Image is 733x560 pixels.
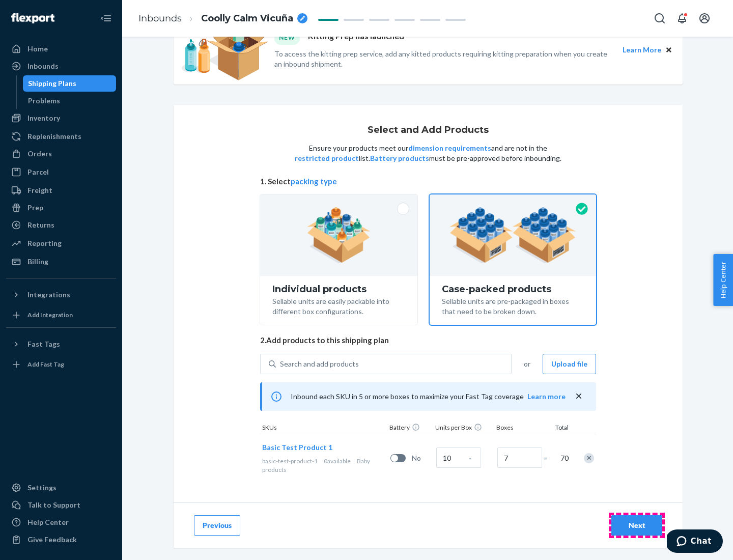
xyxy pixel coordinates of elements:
p: Kitting Prep has launched [308,31,404,44]
a: Returns [6,217,116,233]
div: Inventory [27,113,60,123]
span: = [543,453,553,463]
button: Learn more [527,391,566,402]
button: Previous [194,515,240,536]
div: NEW [274,31,300,44]
img: case-pack.59cecea509d18c883b923b81aeac6d0b.png [449,207,576,263]
a: Help Center [6,514,116,530]
div: Remove Item [584,453,594,463]
a: Settings [6,480,116,496]
span: or [524,359,530,369]
a: Home [6,41,116,57]
div: Sellable units are easily packable into different box configurations. [272,294,405,317]
div: Shipping Plans [28,78,76,89]
div: Parcel [27,167,49,177]
a: Reporting [6,235,116,251]
div: Billing [27,257,48,267]
div: Total [545,423,571,434]
button: Upload file [543,354,596,374]
div: Help Center [27,517,69,527]
div: Replenishments [27,131,81,142]
div: Fast Tags [27,339,60,349]
div: Battery [387,423,433,434]
button: packing type [291,176,337,187]
div: Orders [27,149,52,159]
span: No [412,453,432,463]
a: Problems [23,93,117,109]
span: 2. Add products to this shipping plan [260,335,596,346]
a: Add Integration [6,307,116,323]
img: Flexport logo [11,13,54,23]
div: Freight [27,185,52,195]
div: Case-packed products [442,284,584,294]
input: Case Quantity [436,447,481,468]
input: Number of boxes [497,447,542,468]
button: Integrations [6,287,116,303]
div: Add Fast Tag [27,360,64,369]
button: Open Search Box [650,8,670,29]
button: Open notifications [672,8,692,29]
button: Give Feedback [6,531,116,548]
button: Battery products [370,153,429,163]
h1: Select and Add Products [368,125,489,135]
ol: breadcrumbs [130,4,316,34]
div: Reporting [27,238,62,248]
a: Billing [6,254,116,270]
span: basic-test-product-1 [262,457,318,465]
button: restricted product [295,153,359,163]
div: Talk to Support [27,500,80,510]
div: Add Integration [27,311,73,319]
a: Prep [6,200,116,216]
a: Replenishments [6,128,116,145]
div: Integrations [27,290,70,300]
div: Home [27,44,48,54]
div: Returns [27,220,54,230]
a: Inventory [6,110,116,126]
a: Parcel [6,164,116,180]
span: 0 available [324,457,351,465]
div: Individual products [272,284,405,294]
a: Inbounds [138,13,182,24]
div: Problems [28,96,60,106]
div: Prep [27,203,43,213]
div: Settings [27,483,57,493]
span: Coolly Calm Vicuña [201,12,293,25]
div: Units per Box [433,423,494,434]
div: SKUs [260,423,387,434]
a: Freight [6,182,116,199]
a: Shipping Plans [23,75,117,92]
iframe: Opens a widget where you can chat to one of our agents [667,529,723,555]
button: Open account menu [694,8,715,29]
button: Help Center [713,254,733,306]
button: Basic Test Product 1 [262,442,332,453]
div: Baby products [262,457,386,474]
div: Boxes [494,423,545,434]
div: Give Feedback [27,535,77,545]
div: Next [620,520,654,530]
span: 1. Select [260,176,596,187]
div: Inbounds [27,61,59,71]
button: Talk to Support [6,497,116,513]
span: 70 [558,453,569,463]
button: Close Navigation [96,8,116,29]
div: Search and add products [280,359,359,369]
p: To access the kitting prep service, add any kitted products requiring kitting preparation when yo... [274,49,613,69]
button: Learn More [623,44,661,55]
span: Basic Test Product 1 [262,443,332,452]
img: individual-pack.facf35554cb0f1810c75b2bd6df2d64e.png [307,207,371,263]
a: Orders [6,146,116,162]
button: close [574,391,584,402]
a: Inbounds [6,58,116,74]
div: Sellable units are pre-packaged in boxes that need to be broken down. [442,294,584,317]
a: Add Fast Tag [6,356,116,373]
button: Close [663,44,674,55]
p: Ensure your products meet our and are not in the list. must be pre-approved before inbounding. [294,143,562,163]
div: Inbound each SKU in 5 or more boxes to maximize your Fast Tag coverage [260,382,596,411]
button: Next [611,515,662,536]
button: Fast Tags [6,336,116,352]
button: dimension requirements [408,143,491,153]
